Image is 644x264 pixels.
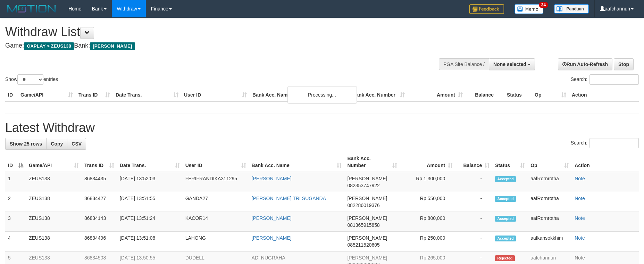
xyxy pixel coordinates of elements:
[5,152,26,172] th: ID: activate to sort column descending
[495,236,516,241] span: Accepted
[183,152,249,172] th: User ID: activate to sort column ascending
[17,74,43,85] select: Showentries
[181,89,250,101] th: User ID
[67,138,86,150] a: CSV
[82,212,117,232] td: 86834143
[528,212,572,232] td: aafRornrotha
[249,152,345,172] th: Bank Acc. Name: activate to sort column ascending
[575,235,585,241] a: Note
[5,192,26,212] td: 2
[455,152,492,172] th: Balance: activate to sort column ascending
[575,196,585,201] a: Note
[287,86,357,104] div: Processing...
[183,212,249,232] td: KACOR14
[252,176,292,181] a: [PERSON_NAME]
[5,121,639,135] h1: Latest Withdraw
[10,141,42,147] span: Show 25 rows
[183,232,249,251] td: LAHONG
[492,152,528,172] th: Status: activate to sort column ascending
[82,232,117,251] td: 86834496
[558,58,612,70] a: Run Auto-Refresh
[5,3,58,14] img: MOTION_logo.png
[76,89,113,101] th: Trans ID
[455,192,492,212] td: -
[466,89,504,101] th: Balance
[113,89,181,101] th: Date Trans.
[504,89,532,101] th: Status
[495,216,516,222] span: Accepted
[589,74,639,85] input: Search:
[469,4,504,14] img: Feedback.jpg
[572,152,639,172] th: Action
[515,4,544,14] img: Button%20Memo.svg
[117,212,183,232] td: [DATE] 13:51:24
[347,176,387,181] span: [PERSON_NAME]
[495,176,516,182] span: Accepted
[26,232,82,251] td: ZEUS138
[347,203,379,208] span: Copy 082286019376 to clipboard
[347,235,387,241] span: [PERSON_NAME]
[614,58,634,70] a: Stop
[589,138,639,148] input: Search:
[575,215,585,221] a: Note
[26,172,82,192] td: ZEUS138
[400,192,455,212] td: Rp 550,000
[528,172,572,192] td: aafRornrotha
[455,172,492,192] td: -
[455,232,492,251] td: -
[489,58,535,70] button: None selected
[569,89,639,101] th: Action
[26,152,82,172] th: Game/API: activate to sort column ascending
[347,222,379,228] span: Copy 081365915858 to clipboard
[117,192,183,212] td: [DATE] 13:51:55
[117,172,183,192] td: [DATE] 13:52:03
[252,255,285,261] a: ADI NUGRAHA
[528,152,572,172] th: Op: activate to sort column ascending
[347,215,387,221] span: [PERSON_NAME]
[575,255,585,261] a: Note
[5,232,26,251] td: 4
[117,152,183,172] th: Date Trans.: activate to sort column ascending
[46,138,67,150] a: Copy
[183,192,249,212] td: GANDA27
[26,192,82,212] td: ZEUS138
[117,232,183,251] td: [DATE] 13:51:08
[72,141,82,147] span: CSV
[5,172,26,192] td: 1
[539,2,548,8] span: 34
[82,192,117,212] td: 86834427
[26,212,82,232] td: ZEUS138
[252,196,326,201] a: [PERSON_NAME] TRI SUGANDA
[528,192,572,212] td: aafRornrotha
[252,235,292,241] a: [PERSON_NAME]
[347,196,387,201] span: [PERSON_NAME]
[252,215,292,221] a: [PERSON_NAME]
[495,255,515,261] span: Rejected
[455,212,492,232] td: -
[400,232,455,251] td: Rp 250,000
[5,89,18,101] th: ID
[350,89,408,101] th: Bank Acc. Number
[51,141,63,147] span: Copy
[344,152,400,172] th: Bank Acc. Number: activate to sort column ascending
[183,172,249,192] td: FERIFRANDIKA311295
[439,58,489,70] div: PGA Site Balance /
[5,25,423,39] h1: Withdraw List
[5,74,58,85] label: Show entries
[250,89,350,101] th: Bank Acc. Name
[408,89,466,101] th: Amount
[90,42,135,50] span: [PERSON_NAME]
[554,4,589,14] img: panduan.png
[5,212,26,232] td: 3
[5,138,47,150] a: Show 25 rows
[400,152,455,172] th: Amount: activate to sort column ascending
[347,255,387,261] span: [PERSON_NAME]
[347,242,379,248] span: Copy 085211520605 to clipboard
[400,172,455,192] td: Rp 1,300,000
[82,172,117,192] td: 86834435
[400,212,455,232] td: Rp 800,000
[575,176,585,181] a: Note
[347,183,379,188] span: Copy 082353747922 to clipboard
[532,89,569,101] th: Op
[5,42,423,49] h4: Game: Bank:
